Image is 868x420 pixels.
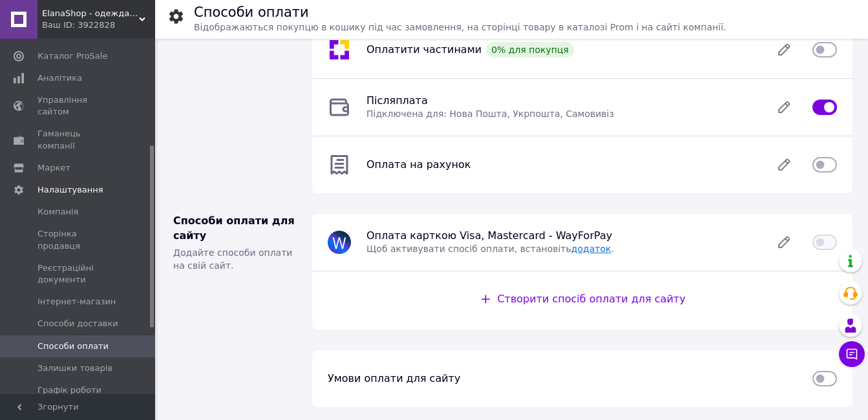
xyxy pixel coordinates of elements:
span: ElanaShop - одежда для всей семьи [42,8,139,19]
span: Управління сайтом [37,94,120,118]
span: Компанія [37,206,78,218]
h1: Способи оплати [194,5,309,20]
span: Маркет [37,162,70,174]
span: Додайте способи оплати на свій сайт. [173,247,292,271]
a: додаток [571,244,611,254]
div: 0% для покупця [486,42,574,58]
span: Підключена для: Нова Пошта, Укрпошта, Самовивіз [366,109,614,119]
span: Сторінка продавця [37,228,120,251]
span: Графік роботи [37,384,101,396]
button: Чат з покупцем [839,341,865,367]
span: Способи оплати [37,341,109,352]
span: Каталог ProSale [37,50,107,62]
span: Відображаються покупцю в кошику під час замовлення, на сторінці товару в каталозі Prom і на сайті... [194,22,726,32]
span: Оплата на рахунок [366,158,471,171]
span: Способи доставки [37,318,118,330]
span: Залишки товарів [37,362,112,374]
div: Створити спосіб оплати для сайту [479,292,685,307]
div: Ваш ID: 3922828 [42,19,155,31]
span: Реєстраційні документи [37,262,120,286]
span: Умови оплати для сайту [328,372,460,384]
span: Інтернет-магазин [37,296,116,308]
span: Налаштування [37,184,103,196]
span: Створити спосіб оплати для сайту [497,293,685,305]
span: Оплата карткою Visa, Mastercard - WayForPay [366,229,612,242]
span: Гаманець компанії [37,128,120,151]
span: Післяплата [366,94,428,107]
span: Щоб активувати спосіб оплати, встановіть . [366,244,614,254]
span: Аналітика [37,72,82,84]
span: Способи оплати для сайту [173,215,295,242]
span: Оплатити частинами [366,43,482,56]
